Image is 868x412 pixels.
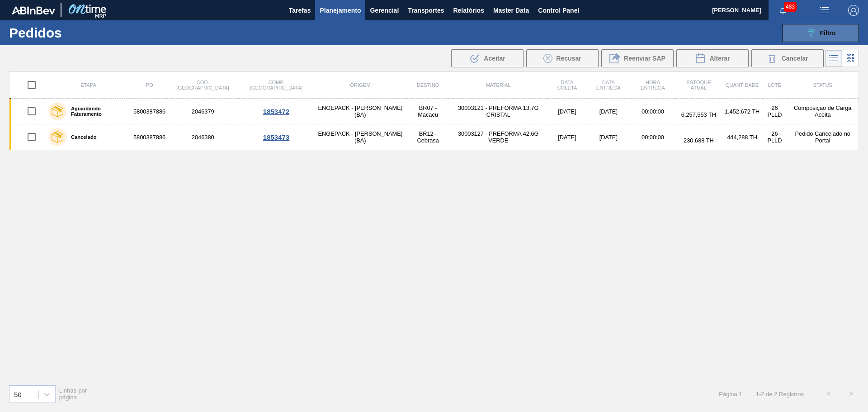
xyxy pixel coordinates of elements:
[493,5,529,16] span: Master Data
[641,80,665,90] span: Hora Entrega
[417,82,439,88] span: Destino
[484,55,505,62] span: Aceitar
[751,49,824,67] div: Cancelar Pedidos em Massa
[751,49,824,67] button: Cancelar
[781,55,808,62] span: Cancelar
[556,55,581,62] span: Recusar
[782,24,859,42] button: Filtro
[820,29,836,37] span: Filtro
[709,55,730,62] span: Alterar
[526,49,599,67] div: Recusar
[601,49,674,67] div: Reenviar SAP
[684,137,714,144] span: 230,688 TH
[250,80,302,90] span: Comp. [GEOGRAPHIC_DATA]
[630,99,675,124] td: 00:00:00
[12,6,55,14] img: TNhmsLtSVTkK8tSr43FrP2fwEKptu5GPRR3wAAAABJRU5ErkJggg==
[9,28,144,38] h1: Pedidos
[819,5,830,16] img: userActions
[848,5,859,16] img: Logout
[449,99,547,124] td: 30003121 - PREFORMA 13,7G CRISTAL
[756,391,804,398] span: 1 - 2 de 2 Registros
[314,124,407,150] td: ENGEPACK - [PERSON_NAME] (BA)
[596,80,621,90] span: Data Entrega
[624,55,665,62] span: Reenviar SAP
[132,124,167,150] td: 5800387886
[719,391,742,398] span: Página : 1
[676,49,749,67] button: Alterar
[320,5,361,16] span: Planejamento
[9,124,859,150] a: Cancelado58003878862046380ENGEPACK - [PERSON_NAME] (BA)BR12 - Cebrasa30003127 - PREFORMA 42,6G VE...
[825,50,842,67] div: Visão em Lista
[630,124,675,150] td: 00:00:00
[817,383,840,405] button: <
[726,82,759,88] span: Quantidade
[676,49,749,67] div: Alterar Pedido
[167,124,239,150] td: 2046380
[587,124,630,150] td: [DATE]
[350,82,370,88] span: Origem
[686,80,711,90] span: Estoque atual
[314,99,407,124] td: ENGEPACK - [PERSON_NAME] (BA)
[407,99,449,124] td: BR07 - Macacu
[547,99,586,124] td: [DATE]
[538,5,579,16] span: Control Panel
[408,5,444,16] span: Transportes
[177,80,229,90] span: Cód. [GEOGRAPHIC_DATA]
[289,5,311,16] span: Tarefas
[449,124,547,150] td: 30003127 - PREFORMA 42,6G VERDE
[9,99,859,124] a: Aguardando Faturamento58003878862046379ENGEPACK - [PERSON_NAME] (BA)BR07 - Macacu30003121 - PREFO...
[451,49,524,67] div: Aceitar
[14,390,22,398] div: 50
[240,108,312,115] div: 1853472
[59,387,87,401] span: Linhas por página
[453,5,484,16] span: Relatórios
[722,99,762,124] td: 1.452,672 TH
[784,2,797,12] span: 483
[722,124,762,150] td: 444,288 TH
[557,80,577,90] span: Data coleta
[768,82,781,88] span: Lote
[407,124,449,150] td: BR12 - Cebrasa
[769,4,797,17] button: Notificações
[681,111,716,118] span: 6.257,553 TH
[842,50,859,67] div: Visão em Cards
[762,99,787,124] td: 26 PLLD
[132,99,167,124] td: 5800387886
[370,5,399,16] span: Gerencial
[787,124,859,150] td: Pedido Cancelado no Portal
[486,82,511,88] span: Material
[587,99,630,124] td: [DATE]
[240,133,312,141] div: 1853473
[167,99,239,124] td: 2046379
[146,82,153,88] span: PO
[547,124,586,150] td: [DATE]
[66,106,128,117] label: Aguardando Faturamento
[80,82,96,88] span: Etapa
[840,383,863,405] button: >
[813,82,832,88] span: Status
[787,99,859,124] td: Composição de Carga Aceita
[762,124,787,150] td: 26 PLLD
[66,134,97,140] label: Cancelado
